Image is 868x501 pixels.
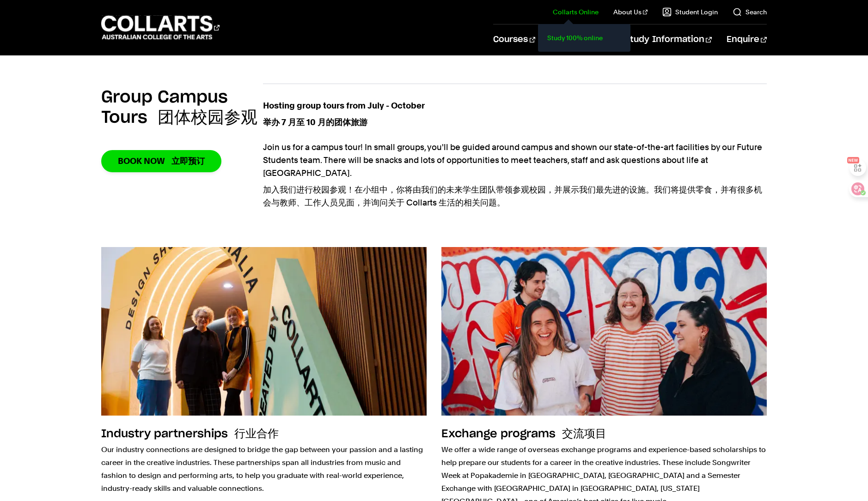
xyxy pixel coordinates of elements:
[158,109,257,126] font: 团体校园参观
[441,429,606,440] h2: Exchange programs
[101,150,221,172] a: Book Now 立即预订
[234,429,279,440] font: 行业合作
[493,24,535,55] a: Courses
[101,14,220,41] div: Go to homepage
[613,7,648,17] a: About Us
[727,24,767,55] a: Enquire
[101,429,279,440] h2: Industry partnerships
[733,7,767,17] a: Search
[263,141,767,213] p: Join us for a campus tour! In small groups, you'll be guided around campus and shown our state-of...
[263,185,762,207] font: 加入我们进行校园参观！在小组中，你将由我们的未来学生团队带领参观校园，并展示我们最先进的设施。我们将提供零食，并有很多机会与教师、工作人员见面，并询问关于 Collarts 生活的相关问题。
[263,117,367,127] font: 举办 7 月至 10 月的团体旅游
[171,156,205,166] font: 立即预订
[545,31,623,44] a: Study 100% online
[562,429,606,440] font: 交流项目
[101,87,263,128] h2: Group Campus Tours
[662,7,718,17] a: Student Login
[625,24,712,55] a: Study Information
[263,101,425,127] strong: Hosting group tours from July - October
[553,7,599,17] a: Collarts Online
